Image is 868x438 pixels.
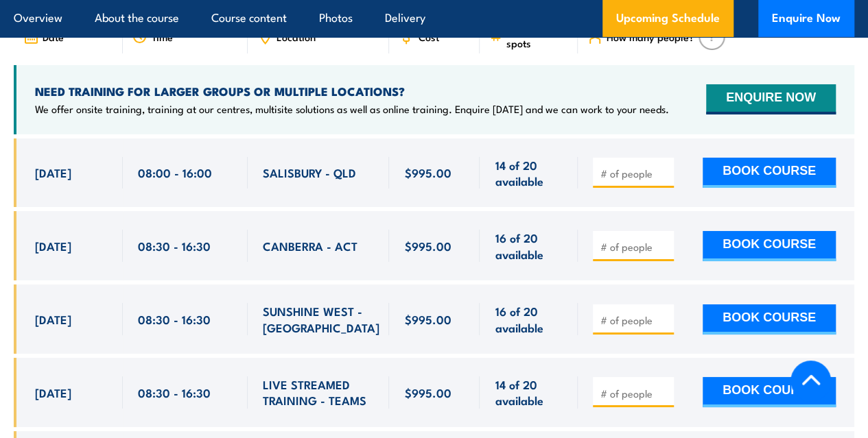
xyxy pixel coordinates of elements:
[263,165,356,180] span: SALISBURY - QLD
[404,238,451,254] span: $995.00
[703,231,836,261] button: BOOK COURSE
[43,31,64,42] span: Date
[495,230,563,262] span: 16 of 20 available
[35,385,71,400] span: [DATE]
[35,238,71,254] span: [DATE]
[138,165,212,180] span: 08:00 - 16:00
[35,165,71,180] span: [DATE]
[263,238,357,254] span: CANBERRA - ACT
[404,165,451,180] span: $995.00
[418,31,438,42] span: Cost
[600,313,669,327] input: # of people
[703,304,836,334] button: BOOK COURSE
[706,84,836,114] button: ENQUIRE NOW
[703,158,836,188] button: BOOK COURSE
[404,385,451,400] span: $995.00
[495,376,563,409] span: 14 of 20 available
[152,31,173,42] span: Time
[703,377,836,407] button: BOOK COURSE
[607,31,694,42] span: How many people?
[600,387,669,400] input: # of people
[506,25,568,49] span: Available spots
[35,102,669,116] p: We offer onsite training, training at our centres, multisite solutions as well as online training...
[277,31,316,42] span: Location
[263,303,379,335] span: SUNSHINE WEST - [GEOGRAPHIC_DATA]
[138,385,211,400] span: 08:30 - 16:30
[35,311,71,327] span: [DATE]
[600,240,669,254] input: # of people
[263,376,375,409] span: LIVE STREAMED TRAINING - TEAMS
[495,303,563,335] span: 16 of 20 available
[404,311,451,327] span: $995.00
[495,157,563,189] span: 14 of 20 available
[600,167,669,180] input: # of people
[138,238,211,254] span: 08:30 - 16:30
[138,311,211,327] span: 08:30 - 16:30
[35,84,669,99] h4: NEED TRAINING FOR LARGER GROUPS OR MULTIPLE LOCATIONS?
